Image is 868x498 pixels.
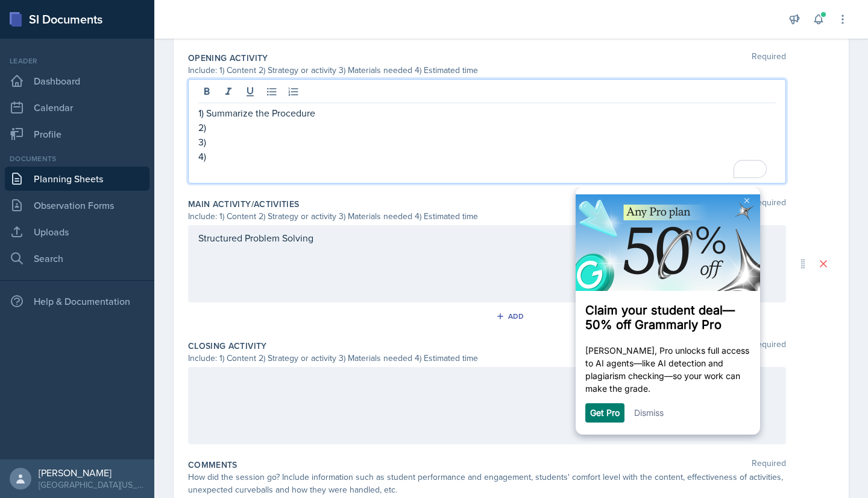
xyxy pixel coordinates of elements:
[188,198,299,210] label: Main Activity/Activities
[175,11,180,16] img: close_x_white.png
[492,307,531,325] button: Add
[5,220,149,244] a: Uploads
[5,95,149,120] a: Calendar
[39,467,145,479] div: [PERSON_NAME]
[65,220,95,231] a: Dismiss
[188,64,786,77] div: Include: 1) Content 2) Strategy or activity 3) Materials needed 4) Estimated time
[5,167,149,191] a: Planning Sheets
[752,340,786,352] span: Required
[188,352,786,365] div: Include: 1) Content 2) Strategy or activity 3) Materials needed 4) Estimated time
[5,69,149,93] a: Dashboard
[188,52,268,64] label: Opening Activity
[39,479,145,491] div: [GEOGRAPHIC_DATA][US_STATE] in [GEOGRAPHIC_DATA]
[188,471,786,496] div: How did the session go? Include information such as student performance and engagement, students'...
[188,459,237,471] label: Comments
[21,220,51,231] a: Get Pro
[5,153,149,164] div: Documents
[16,157,181,208] p: [PERSON_NAME], Pro unlocks full access to AI agents—like AI detection and plagiarism checking—so ...
[752,52,786,64] span: Required
[752,198,786,210] span: Required
[5,246,149,270] a: Search
[5,193,149,217] a: Observation Forms
[498,311,524,321] div: Add
[5,56,149,66] div: Leader
[7,7,191,104] img: 0c603a726e7a46b0b1783c6fd19327a5-ipm.png
[188,340,267,352] label: Closing Activity
[5,289,149,313] div: Help & Documentation
[198,231,776,245] p: Structured Problem Solving
[16,116,181,145] h3: Claim your student deal—50% off Grammarly Pro
[188,210,786,223] div: Include: 1) Content 2) Strategy or activity 3) Materials needed 4) Estimated time
[5,122,149,146] a: Profile
[752,459,786,471] span: Required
